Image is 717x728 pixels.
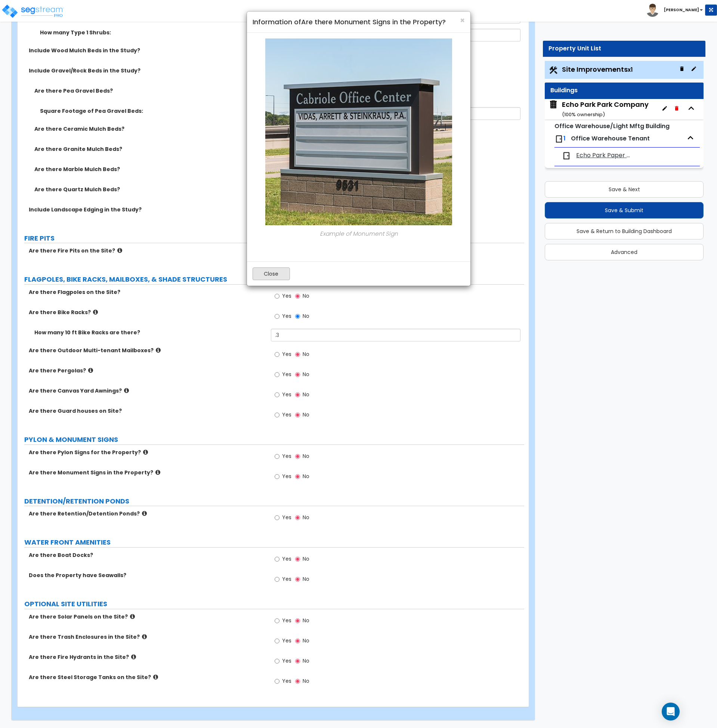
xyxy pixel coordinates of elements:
h4: Information of Are there Monument Signs in the Property? [253,17,465,27]
img: 158.jpeg [265,38,452,225]
button: Close [460,16,465,24]
i: Example of Monument Sign [319,230,398,238]
div: Open Intercom Messenger [662,703,680,721]
span: × [460,15,465,26]
button: Close [253,267,290,280]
